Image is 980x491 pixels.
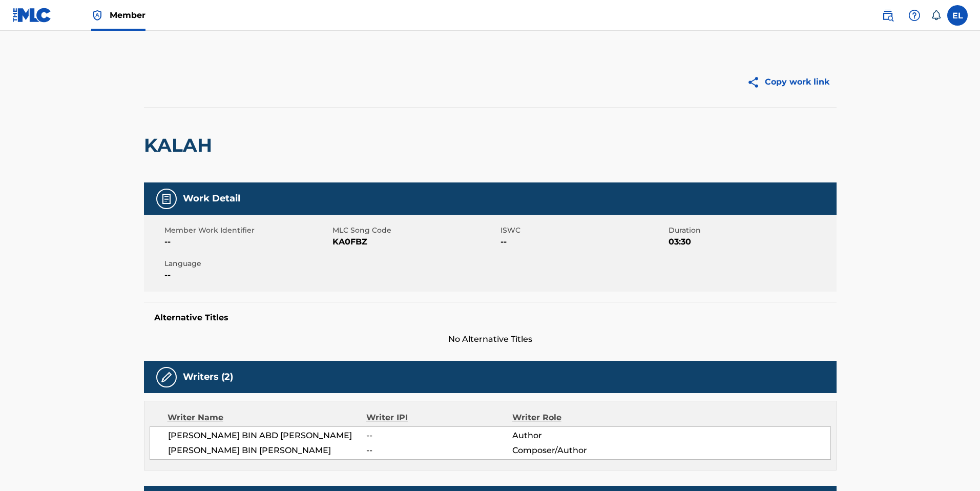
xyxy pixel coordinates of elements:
iframe: Chat Widget [929,442,980,491]
span: Duration [669,225,834,236]
span: ISWC [501,225,666,236]
h5: Writers (2) [183,371,233,383]
span: No Alternative Titles [144,333,837,345]
div: Writer Role [512,412,645,424]
span: Member Work Identifier [164,225,330,236]
img: Copy work link [747,76,765,89]
h5: Alternative Titles [154,313,826,323]
a: Public Search [878,5,898,26]
div: Notifications [931,10,941,21]
span: -- [366,444,512,457]
span: Author [512,429,645,442]
img: Top Rightsholder [91,9,103,22]
h2: KALAH [144,134,217,157]
div: User Menu [947,5,968,26]
span: -- [164,269,330,281]
span: MLC Song Code [332,225,498,236]
button: Copy work link [740,69,837,95]
span: [PERSON_NAME] BIN [PERSON_NAME] [168,444,367,457]
span: Member [110,9,145,21]
span: 03:30 [669,236,834,248]
img: MLC Logo [12,8,52,23]
span: Language [164,258,330,269]
img: help [908,9,921,22]
span: -- [501,236,666,248]
span: -- [164,236,330,248]
span: [PERSON_NAME] BIN ABD [PERSON_NAME] [168,429,367,442]
span: -- [366,429,512,442]
img: Writers [160,371,173,383]
div: Help [904,5,925,26]
img: search [882,9,894,22]
div: Writer Name [168,412,367,424]
div: Writer IPI [366,412,512,424]
h5: Work Detail [183,193,240,204]
img: Work Detail [160,193,173,205]
span: KA0FBZ [332,236,498,248]
span: Composer/Author [512,444,645,457]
